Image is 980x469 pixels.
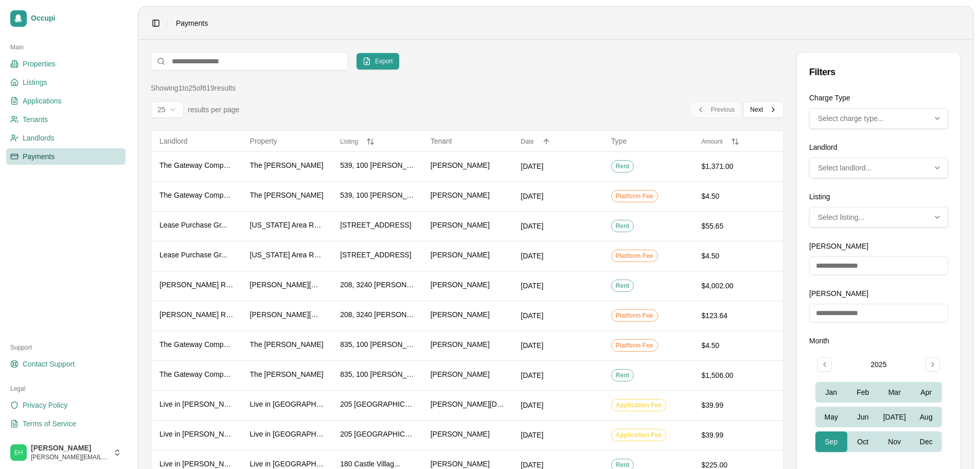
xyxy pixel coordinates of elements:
button: Multi-select: 0 of 5 options selected. Select charge type... [809,108,948,129]
span: [PERSON_NAME] [431,309,490,320]
span: Live in [GEOGRAPHIC_DATA]... [250,399,324,409]
span: The [PERSON_NAME] [250,339,324,350]
button: Feb [847,382,879,403]
span: Select landlord... [818,163,871,173]
span: 835, 100 [PERSON_NAME] ... [340,339,414,350]
div: $4.50 [701,340,775,351]
span: Payments [23,151,55,162]
span: Live in [PERSON_NAME] [159,459,234,469]
span: Rent [616,282,630,290]
span: Properties [23,59,56,69]
nav: breadcrumb [176,18,208,28]
span: [US_STATE] Area Rent... [250,220,324,230]
div: [DATE] [521,430,595,440]
button: [DATE] [879,407,911,427]
button: Mar [879,382,911,403]
div: [DATE] [521,281,595,291]
span: [PERSON_NAME] [431,250,490,260]
span: Live in [PERSON_NAME] [159,399,234,409]
button: Date [521,137,595,146]
span: Listings [23,77,47,88]
button: Export [357,53,399,70]
span: 539, 100 [PERSON_NAME] ... [340,160,414,170]
a: Privacy Policy [6,397,126,413]
div: [DATE] [521,191,595,201]
span: Rent [616,222,630,230]
div: $1,506.00 [701,370,775,380]
button: Apr [911,382,942,403]
span: Rent [616,371,630,379]
span: Live in [GEOGRAPHIC_DATA]... [250,459,324,469]
span: The Gateway Compa... [159,160,234,170]
span: Occupi [31,14,121,23]
span: Export [375,57,393,65]
span: 205 [GEOGRAPHIC_DATA]... [340,399,414,409]
a: Landlords [6,130,126,146]
span: Tenants [23,114,48,125]
label: Listing [809,193,830,201]
span: [PERSON_NAME] [31,444,109,453]
button: Jun [847,407,879,427]
label: [PERSON_NAME] [809,289,868,298]
div: [DATE] [521,161,595,171]
a: Applications [6,93,126,109]
span: Live in [GEOGRAPHIC_DATA]... [250,429,324,439]
span: Listing [340,138,358,145]
a: Terms of Service [6,415,126,432]
span: [PERSON_NAME] Realty Company [159,280,234,290]
div: $4,002.00 [701,281,775,291]
a: Payments [6,148,126,165]
span: Date [521,138,533,145]
a: Contact Support [6,356,126,372]
label: [PERSON_NAME] [809,242,868,250]
span: The Gateway Compa... [159,190,234,200]
span: [PERSON_NAME] [431,190,490,200]
span: Privacy Policy [23,400,67,410]
div: Showing 1 to 25 of 619 results [151,83,236,93]
span: Application Fee [616,401,662,409]
button: Amount [701,137,775,146]
span: Select listing... [818,212,864,222]
label: Month [809,337,829,345]
span: Contact Support [23,359,75,369]
span: Platform Fee [616,252,653,260]
span: Tenant [431,137,452,145]
button: Oct [847,431,879,452]
span: The Gateway Compa... [159,369,234,379]
button: Nov [879,431,911,452]
span: [STREET_ADDRESS] [340,250,411,260]
span: Platform Fee [616,192,653,200]
span: 208, 3240 [PERSON_NAME]... [340,309,414,320]
span: Landlords [23,133,55,143]
a: Occupi [6,6,126,31]
button: May [815,407,847,427]
div: [DATE] [521,221,595,231]
span: Select charge type... [818,113,884,124]
div: [DATE] [521,251,595,261]
span: The Gateway Compa... [159,339,234,350]
span: [US_STATE] Area Rent... [250,250,324,260]
span: [PERSON_NAME][DATE] [431,399,505,409]
span: [PERSON_NAME] [431,459,490,469]
span: results per page [188,105,239,115]
span: Rent [616,461,630,469]
label: Landlord [809,143,838,151]
button: Multi-select: 0 of 47 options selected. Select listing... [809,207,948,228]
span: 180 Castle Villag... [340,459,400,469]
span: Next [750,106,763,114]
span: Lease Purchase Gr... [159,250,227,260]
span: [PERSON_NAME] [431,339,490,350]
div: Support [6,339,126,356]
div: $55.65 [701,221,775,231]
img: Stephen Pearlstein [10,444,27,461]
span: Live in [PERSON_NAME] [159,429,234,439]
span: The [PERSON_NAME] [250,190,324,200]
span: Terms of Service [23,419,76,429]
div: $123.64 [701,310,775,321]
span: 835, 100 [PERSON_NAME] ... [340,369,414,379]
span: 208, 3240 [PERSON_NAME]... [340,280,414,290]
span: Platform Fee [616,341,653,350]
button: Next [743,101,784,118]
div: [DATE] [521,340,595,351]
span: Payments [176,18,208,28]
